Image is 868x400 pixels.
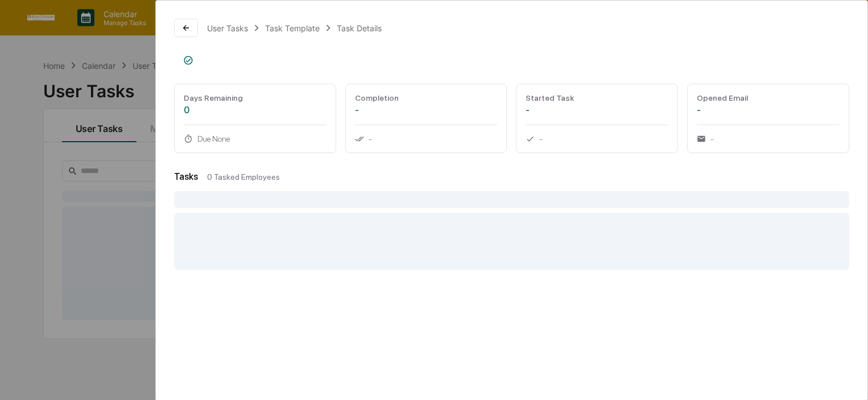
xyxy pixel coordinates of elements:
[337,23,382,33] div: Task Details
[697,93,840,102] div: Opened Email
[355,134,498,143] div: -
[174,171,198,182] div: Tasks
[697,134,840,143] div: -
[526,105,668,116] div: -
[207,23,248,33] div: User Tasks
[184,93,326,102] div: Days Remaining
[184,105,326,116] div: 0
[697,105,840,116] div: -
[526,93,668,102] div: Started Task
[526,134,668,143] div: -
[207,172,849,182] div: 0 Tasked Employees
[265,23,320,33] div: Task Template
[355,93,498,102] div: Completion
[355,105,498,116] div: -
[184,134,326,143] div: Due None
